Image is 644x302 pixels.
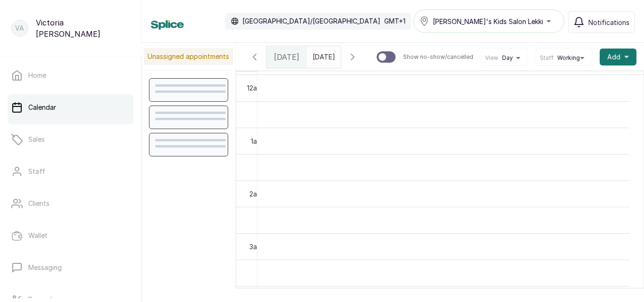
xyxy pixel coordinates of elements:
[8,126,133,153] a: Sales
[384,16,405,26] p: GMT+1
[557,54,580,62] span: Working
[8,158,133,185] a: Staff
[28,71,46,80] p: Home
[245,83,264,93] div: 12am
[8,94,133,121] a: Calendar
[485,54,524,62] button: ViewDay
[8,222,133,249] a: Wallet
[8,190,133,217] a: Clients
[248,189,264,199] div: 2am
[28,263,62,272] p: Messaging
[540,54,588,62] button: StaffWorking
[485,54,498,62] span: View
[248,242,264,252] div: 3am
[568,11,635,33] button: Notifications
[540,54,553,62] span: Staff
[8,62,133,89] a: Home
[28,199,50,208] p: Clients
[28,135,45,144] p: Sales
[403,53,473,61] p: Show no-show/cancelled
[266,46,307,68] div: [DATE]
[15,24,24,33] p: VA
[249,136,264,146] div: 1am
[433,16,543,26] span: [PERSON_NAME]'s Kids Salon Lekki
[242,16,380,26] p: [GEOGRAPHIC_DATA]/[GEOGRAPHIC_DATA]
[413,9,564,33] button: [PERSON_NAME]'s Kids Salon Lekki
[274,51,299,63] span: [DATE]
[607,52,620,62] span: Add
[28,167,45,176] p: Staff
[502,54,513,62] span: Day
[28,231,48,240] p: Wallet
[600,49,636,65] button: Add
[28,103,56,112] p: Calendar
[144,48,233,65] p: Unassigned appointments
[8,254,133,281] a: Messaging
[36,17,130,40] p: Victoria [PERSON_NAME]
[588,17,629,27] span: Notifications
